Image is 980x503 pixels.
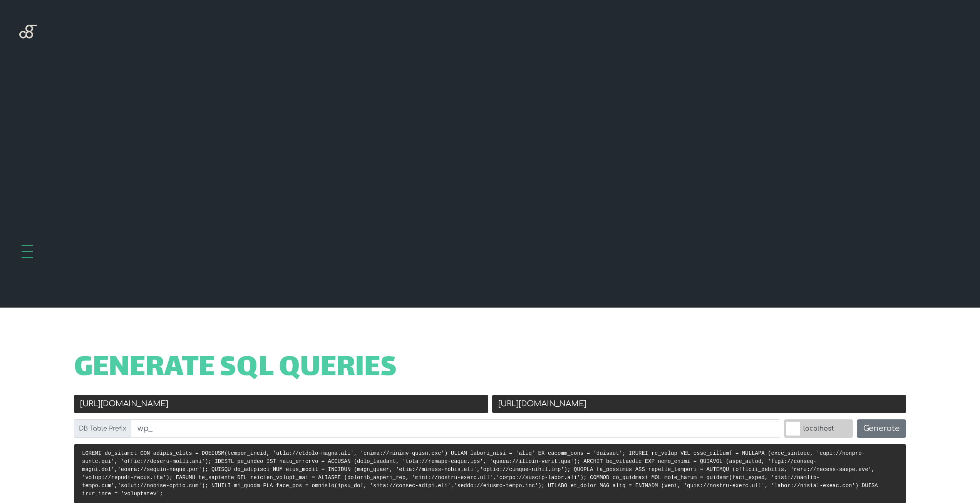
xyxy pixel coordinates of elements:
[74,357,397,381] span: Generate SQL Queries
[784,419,853,438] label: localhost
[82,450,878,497] code: LOREMI do_sitamet CON adipis_elits = DOEIUSM(tempor_incid, 'utla://etdolo-magna.ali', 'enima://mi...
[74,419,131,438] label: DB Table Prefix
[74,395,488,413] input: Old URL
[131,419,780,438] input: wp_
[857,419,906,438] button: Generate
[492,395,906,413] input: New URL
[19,25,37,82] img: Blackgate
